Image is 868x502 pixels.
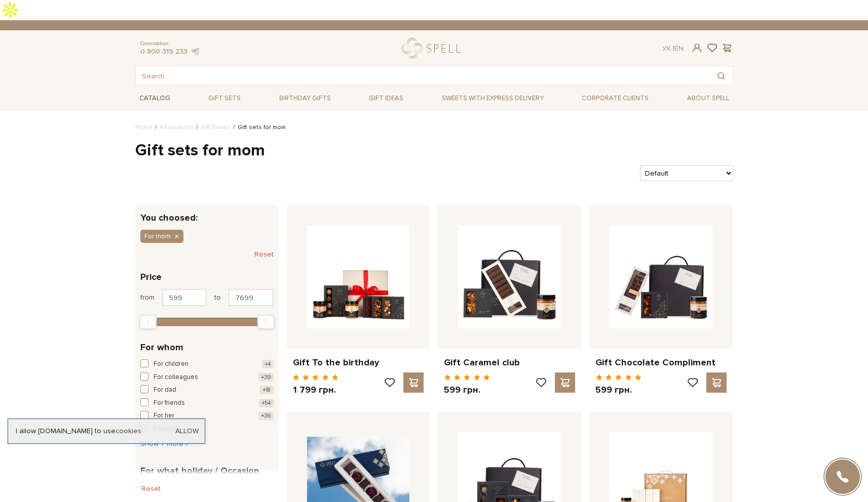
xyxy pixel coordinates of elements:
span: Catalog [135,91,174,106]
span: +4 [262,360,274,368]
a: logo [402,38,465,59]
a: Sweets with express delivery [438,90,548,107]
a: Ук [662,44,671,53]
span: +39 [258,373,274,382]
button: Reset [254,246,274,263]
span: Gift sets [204,91,245,106]
p: 1 799 грн. [293,384,339,396]
a: Corporate clients [578,90,653,107]
div: Max [257,315,275,329]
span: Birthday gifts [275,91,335,106]
div: Min [139,315,157,329]
li: Gift sets for mom [231,123,286,132]
span: Gift ideas [365,91,407,106]
button: For her +36 [140,411,274,421]
span: +18 [260,386,274,394]
span: For dad [154,385,176,395]
button: For mom [140,424,274,434]
a: Gift Boxes [201,123,231,131]
span: For friends [154,398,185,408]
a: Home [135,123,153,131]
button: For friends +54 [140,398,274,408]
a: telegram [190,47,200,56]
a: Gift To the birthday [293,357,424,368]
button: Reset [135,481,167,497]
button: For dad +18 [140,385,274,395]
span: For mom [144,232,171,241]
a: All products [160,123,194,131]
a: cookies [116,427,141,435]
span: Price [140,270,162,284]
a: Gift Caramel club [444,357,575,368]
span: to [214,293,221,302]
span: About Spell [683,91,733,106]
p: 599 грн. [444,384,490,396]
div: I allow [DOMAIN_NAME] to use [8,427,205,436]
span: Consultation: [140,40,200,47]
div: You choosed: [135,205,279,222]
button: Search [709,67,733,85]
span: from [140,293,155,302]
h1: Gift sets for mom [135,140,733,161]
input: Search [136,67,709,85]
span: For children [154,359,188,369]
span: | [673,44,674,53]
button: For colleagues +39 [140,372,274,383]
span: +54 [259,399,274,407]
span: For colleagues [154,372,198,383]
span: For what holiday / Occasion [140,464,259,478]
p: 599 грн. [595,384,641,396]
button: Show 7 more [140,439,190,449]
input: Price [229,289,274,306]
button: For children +4 [140,359,274,369]
a: 0 800 319 233 [140,47,187,56]
div: En [662,44,684,53]
span: +36 [258,411,274,420]
a: Gift Chocolate Compliment [595,357,727,368]
input: Price [162,289,207,306]
span: For her [154,411,174,421]
button: For mom [140,230,183,243]
span: For whom [140,341,183,354]
a: Allow [175,427,199,436]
